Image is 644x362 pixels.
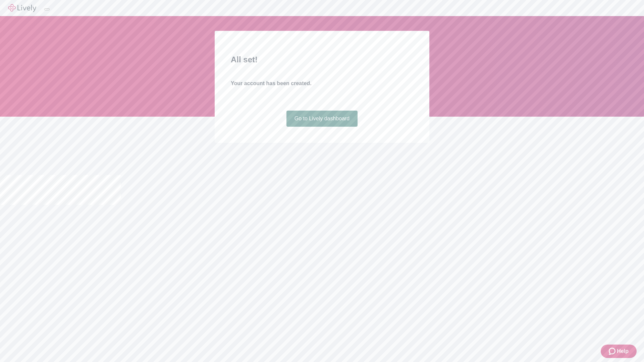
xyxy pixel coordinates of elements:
[44,8,50,10] button: Log out
[231,79,413,87] h4: Your account has been created.
[231,54,413,66] h2: All set!
[601,345,637,358] button: Zendesk support iconHelp
[617,347,629,355] span: Help
[286,111,358,127] a: Go to Lively dashboard
[8,4,36,12] img: Lively
[609,347,617,355] svg: Zendesk support icon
